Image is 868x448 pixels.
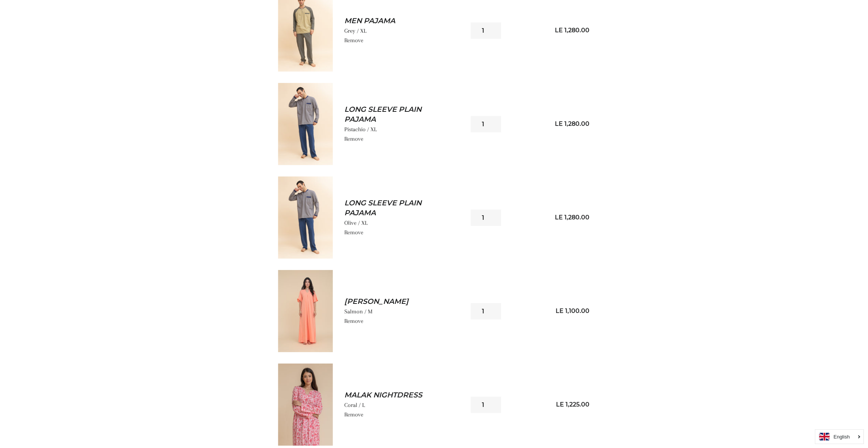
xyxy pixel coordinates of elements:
a: English [819,433,860,441]
span: LE 1,100.00 [556,307,590,315]
i: English [834,434,850,439]
p: Coral / L [344,400,465,410]
img: Long sleeve Plain Pajama - Pistachio / XL [278,83,333,165]
a: Long sleeve Plain Pajama [344,105,453,125]
span: LE 1,280.00 [555,214,590,221]
p: Salmon / M [344,307,465,316]
img: Long sleeve Plain Pajama - Olive / XL [278,176,333,259]
img: Malak Nightdress - Coral / L [278,364,333,446]
p: Olive / XL [344,218,465,228]
a: Remove [344,135,363,142]
span: LE 1,280.00 [555,27,590,34]
a: [PERSON_NAME] [344,297,453,307]
a: Remove [344,318,363,324]
a: Remove [344,37,363,44]
p: Pistachio / XL [344,125,465,134]
a: Long sleeve Plain Pajama [344,198,453,218]
a: Malak Nightdress [344,390,453,400]
a: Men Pajama [344,16,453,26]
a: Remove [344,229,363,236]
span: LE 1,280.00 [555,120,590,127]
a: Remove [344,411,363,418]
img: Salma Nighdress - Salmon / M [278,270,333,352]
p: Grey / XL [344,26,465,36]
span: LE 1,225.00 [556,401,590,408]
